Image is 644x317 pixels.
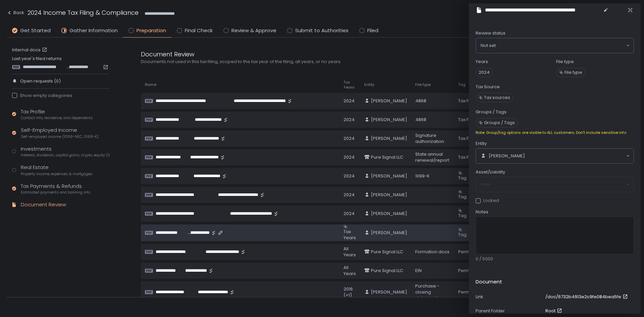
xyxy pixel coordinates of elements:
[371,289,407,295] span: [PERSON_NAME]
[476,109,506,115] label: Groups / Tags
[343,228,356,241] span: Tax Years
[343,80,356,90] span: Tax Years
[21,115,93,120] span: Contact info, residence, and dependents
[21,201,66,209] div: Document Review
[21,108,93,121] div: Tax Profile
[21,145,110,158] div: Investments
[476,278,502,286] h2: Document
[28,8,139,17] h1: 2024 Income Tax Filing & Compliance
[371,136,407,142] span: [PERSON_NAME]
[69,27,118,35] span: Gather Information
[371,211,407,217] span: [PERSON_NAME]
[545,294,629,300] a: /doc/6732b4913e2c9fe084bea5fe
[489,153,525,159] span: [PERSON_NAME]
[484,95,510,101] span: Tax sources
[21,134,99,139] span: Self-employed income (1099-NEC, 1099-K)
[21,126,99,139] div: Self-Employed Income
[476,308,543,314] div: Parent Folder
[476,84,500,90] label: Tax Source
[21,190,90,195] span: Estimated payments and banking info
[476,294,543,300] div: Link
[371,173,407,179] span: [PERSON_NAME]
[21,182,90,195] div: Tax Payments & Refunds
[371,230,407,236] span: [PERSON_NAME]
[20,78,61,84] span: Open requests (0)
[476,256,634,262] div: 0 / 5000
[476,68,493,77] span: 2024
[458,82,466,87] span: Tag
[12,47,49,53] a: Internal docs
[295,27,348,35] span: Submit to Authorities
[496,42,626,49] input: Search for option
[185,27,213,35] span: Final Check
[476,209,488,215] span: Notes
[415,82,431,87] span: File type
[565,69,582,75] span: File type
[21,153,110,158] span: Interest, dividends, capital gains, crypto, equity (1099s, K-1s)
[371,117,407,123] span: [PERSON_NAME]
[145,82,156,87] span: Name
[481,42,496,49] span: Not set
[21,171,93,176] span: Property income, expenses & mortgages
[371,192,407,198] span: [PERSON_NAME]
[12,56,110,70] div: Last year's filed returns
[371,154,403,160] span: Pure Signal LLC
[458,212,467,219] span: Tag
[7,9,24,17] div: Back
[458,194,467,200] span: Tag
[141,59,463,65] div: Documents not used in this tax filing, scoped to the tax year of the filing, all years, or no years.
[7,8,24,19] button: Back
[476,59,488,65] label: Years
[476,149,634,163] div: Search for option
[367,27,378,35] span: Filed
[476,30,505,36] span: Review status
[476,130,634,135] div: Note: Group/tag options are visible to ALL customers. Don't include sensitive info
[364,82,374,87] span: Entity
[371,268,403,274] span: Pure Signal LLC
[371,98,407,104] span: [PERSON_NAME]
[231,27,276,35] span: Review & Approve
[545,308,563,314] a: Root
[20,27,51,35] span: Get Started
[137,27,166,35] span: Preparation
[556,59,574,65] label: File type
[21,164,93,176] div: Real Estate
[525,153,626,159] input: Search for option
[458,175,467,181] span: Tag
[484,120,515,126] span: Groups / Tags
[141,50,463,59] div: Document Review
[476,141,487,147] span: Entity
[476,38,634,53] div: Search for option
[371,249,403,255] span: Pure Signal LLC
[458,231,467,238] span: Tag
[476,169,505,175] span: Asset/Liability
